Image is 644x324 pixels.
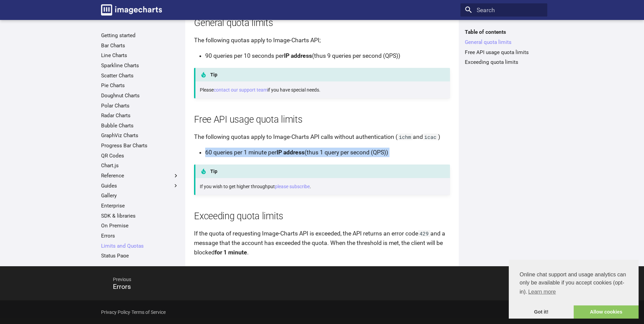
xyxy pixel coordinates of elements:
[574,305,639,319] a: allow cookies
[101,305,166,319] div: -
[101,182,179,189] label: Guides
[200,86,445,94] p: Please if you have special needs.
[101,72,179,79] a: Scatter Charts
[194,68,450,81] p: Tip
[460,29,547,35] label: Table of contents
[101,172,179,179] label: Reference
[101,232,179,239] a: Errors
[205,148,450,157] li: 60 queries per 1 minute per (thus 1 query per second (QPS))
[97,268,322,299] a: PreviousErrors
[194,35,450,45] p: The following quotas apply to Image-Charts API;
[460,29,547,66] nav: Table of contents
[194,165,450,178] p: Tip
[418,230,430,237] code: 429
[101,52,179,59] a: Line Charts
[194,132,450,142] p: The following quotas apply to Image-Charts API calls without authentication ( and )
[101,142,179,149] a: Progress Bar Charts
[101,213,179,219] a: SDK & libraries
[101,62,179,69] a: Sparkline Charts
[101,192,179,199] a: Gallery
[101,82,179,89] a: Pie Charts
[465,59,543,66] a: Exceeding quota limits
[527,287,557,297] a: learn more about cookies
[105,271,313,289] span: Previous
[101,243,179,249] a: Limits and Quotas
[205,51,450,60] li: 90 queries per 10 seconds per (thus 9 queries per second (QPS))
[215,249,247,256] strong: for 1 minute
[132,309,166,315] a: Terms of Service
[101,252,179,259] a: Status Page
[101,132,179,139] a: GraphViz Charts
[465,49,543,56] a: Free API usage quota limits
[200,183,445,191] p: If you wish to get higher throughput .
[113,283,131,291] span: Errors
[194,210,450,223] h2: Exceeding quota limits
[398,133,413,140] code: ichm
[101,92,179,99] a: Doughnut Charts
[101,162,179,169] a: Chart.js
[101,202,179,209] a: Enterprise
[277,149,305,156] strong: IP address
[460,3,547,17] input: Search
[101,112,179,119] a: Radar Charts
[520,271,628,297] span: Online chat support and usage analytics can only be available if you accept cookies (opt-in).
[465,39,543,46] a: General quota limits
[194,17,450,30] h2: General quota limits
[101,222,179,229] a: On Premise
[275,184,310,189] a: please subscribe
[284,52,312,59] strong: IP address
[509,260,639,319] div: cookieconsent
[509,305,574,319] a: dismiss cookie message
[101,32,179,39] a: Getting started
[214,87,267,93] a: contact our support team
[101,152,179,159] a: QR Codes
[423,133,438,140] code: icac
[101,42,179,49] a: Bar Charts
[194,113,450,126] h2: Free API usage quota limits
[101,309,130,315] a: Privacy Policy
[194,229,450,257] p: If the quota of requesting Image-Charts API is exceeded, the API returns an error code and a mess...
[101,102,179,109] a: Polar Charts
[101,4,162,16] img: logo
[101,122,179,129] a: Bubble Charts
[98,1,165,18] a: Image-Charts documentation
